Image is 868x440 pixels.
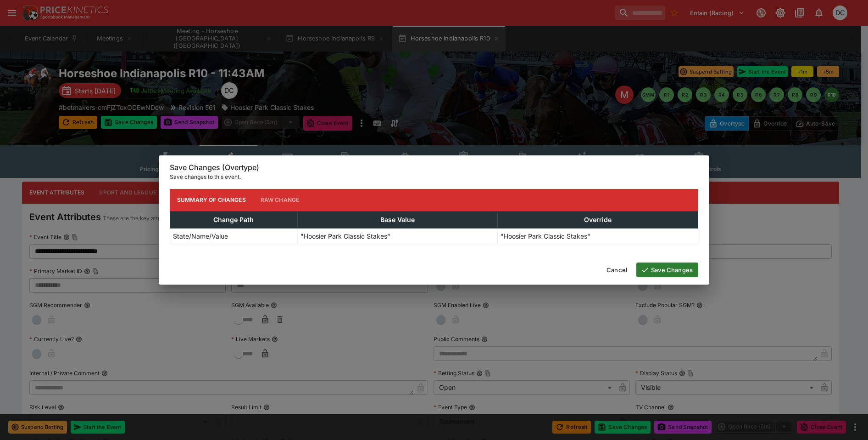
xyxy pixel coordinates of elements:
button: Summary of Changes [170,189,253,211]
button: Raw Change [253,189,307,211]
th: Change Path [170,211,298,228]
td: "Hoosier Park Classic Stakes" [498,228,698,244]
h6: Save Changes (Overtype) [170,163,698,172]
p: Save changes to this event. [170,172,698,182]
th: Base Value [297,211,498,228]
p: State/Name/Value [173,231,228,241]
th: Override [498,211,698,228]
td: "Hoosier Park Classic Stakes" [297,228,498,244]
button: Save Changes [636,263,698,277]
button: Cancel [601,263,633,277]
